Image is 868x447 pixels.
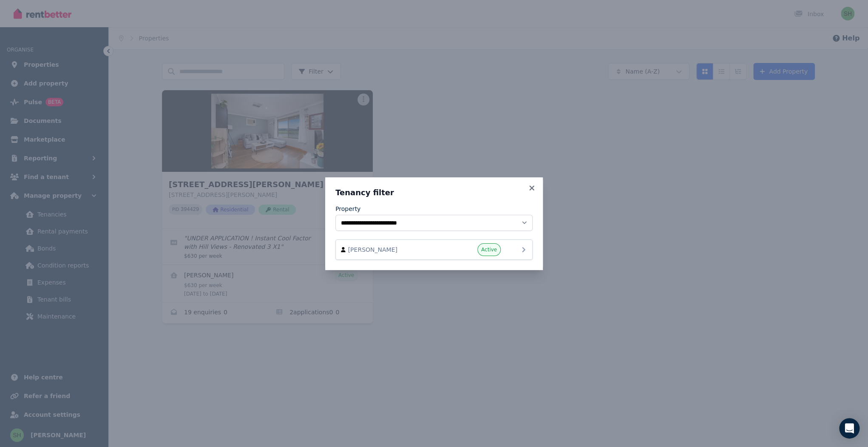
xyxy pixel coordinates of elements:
h3: Tenancy filter [335,188,533,198]
label: Property [335,205,360,213]
span: Active [481,246,497,253]
a: [PERSON_NAME]Active [335,239,533,260]
div: Open Intercom Messenger [839,418,859,438]
span: [PERSON_NAME] [348,245,445,254]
